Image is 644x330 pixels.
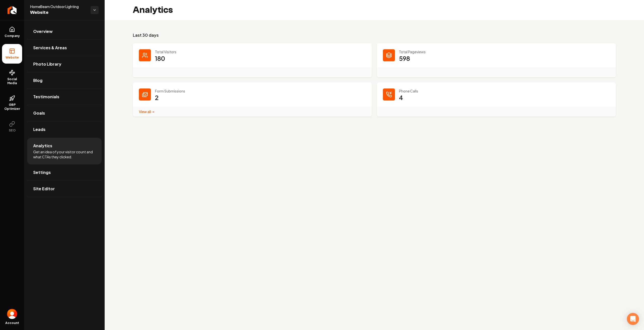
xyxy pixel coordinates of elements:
[33,169,51,175] span: Settings
[5,321,19,325] span: Account
[2,77,22,85] span: Social Media
[27,105,102,121] a: Goals
[33,61,61,67] span: Photo Library
[33,94,59,100] span: Testimonials
[33,45,67,51] span: Services & Areas
[399,88,610,93] p: Phone Calls
[27,181,102,197] a: Site Editor
[3,34,22,38] span: Company
[33,126,46,132] span: Leads
[399,54,410,62] p: 598
[30,4,87,9] span: HomeBeam Outdoor Lighting
[139,109,154,114] a: View all →
[399,93,403,102] p: 4
[33,77,43,83] span: Blog
[7,128,18,132] span: SEO
[2,91,22,115] a: GBP Optimizer
[33,186,55,192] span: Site Editor
[30,9,87,16] span: Website
[399,49,610,54] p: Total Pageviews
[4,56,21,60] span: Website
[27,40,102,56] a: Services & Areas
[27,89,102,105] a: Testimonials
[155,93,158,102] p: 2
[133,5,173,15] h2: Analytics
[133,32,616,38] h3: Last 30 days
[33,28,53,34] span: Overview
[155,54,165,62] p: 180
[2,22,22,42] a: Company
[627,313,639,325] div: Open Intercom Messenger
[27,56,102,72] a: Photo Library
[8,6,17,14] img: Rebolt Logo
[27,121,102,137] a: Leads
[155,49,366,54] p: Total Visitors
[2,66,22,89] a: Social Media
[27,23,102,39] a: Overview
[33,110,45,116] span: Goals
[33,143,52,149] span: Analytics
[155,88,366,93] p: Form Submissions
[2,103,22,111] span: GBP Optimizer
[2,117,22,136] button: SEO
[7,309,17,319] button: Open user button
[27,164,102,180] a: Settings
[27,72,102,88] a: Blog
[33,149,96,159] span: Get an idea of your visitor count and what CTAs they clicked.
[7,309,17,319] img: 's logo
